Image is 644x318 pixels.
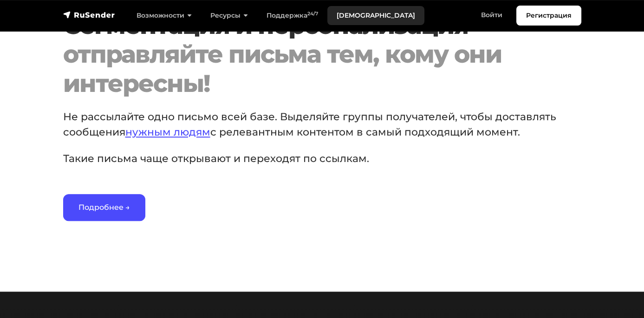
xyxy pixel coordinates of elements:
a: Регистрация [516,6,581,26]
p: Такие письма чаще открывают и переходят по ссылкам. [63,151,557,166]
a: Войти [472,6,512,25]
a: нужным людям [125,126,210,138]
a: Подробнее → [63,194,145,221]
a: [DEMOGRAPHIC_DATA] [327,6,424,25]
a: Ресурсы [201,6,257,25]
div: отправляйте письма тем, кому они интересны! [63,40,581,98]
img: RuSender [63,10,115,19]
a: Поддержка24/7 [257,6,327,25]
a: Возможности [127,6,201,25]
sup: 24/7 [307,11,318,17]
p: Не рассылайте одно письмо всей базе. Выделяйте группы получателей, чтобы доставлять сообщения с р... [63,109,557,140]
h2: Сегментация и персонализация — [63,11,581,98]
